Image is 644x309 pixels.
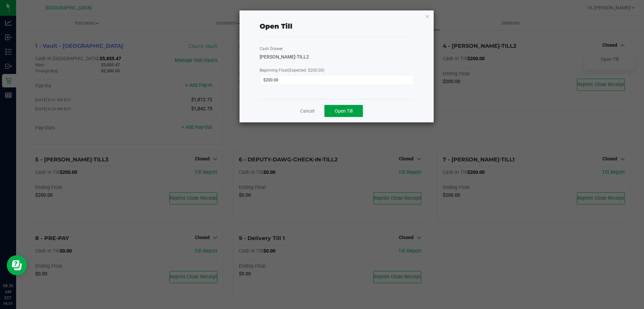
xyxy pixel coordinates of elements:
div: [PERSON_NAME]-TILL2 [260,53,414,61]
iframe: Resource center [7,255,27,275]
div: Open Till [260,21,292,31]
button: Open Till [324,105,363,117]
span: (Expected: $200.00) [288,68,324,73]
label: Cash Drawer [260,46,283,52]
span: Open Till [335,108,353,114]
a: Cancel [300,108,314,115]
span: Beginning Float [260,68,324,73]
